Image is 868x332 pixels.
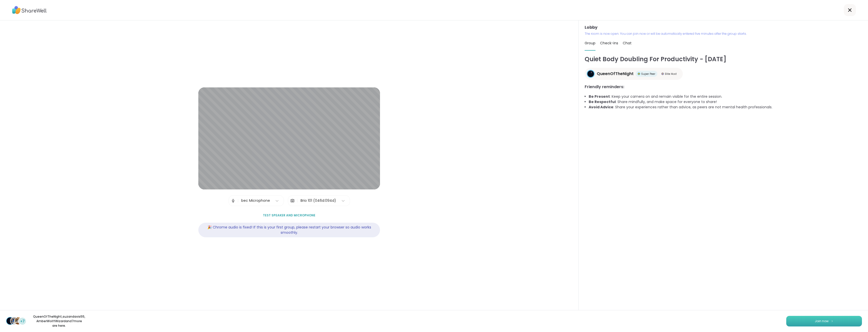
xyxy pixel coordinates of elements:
b: Be Respectful [589,99,616,104]
img: Microphone [231,196,235,206]
div: Brio 101 (046d:094d) [301,198,336,203]
h3: Friendly reminders: [585,84,862,90]
img: QueenOfTheNight [7,317,14,324]
img: ShareWell Logo [12,4,47,16]
li: : Keep your camera on and remain visible for the entire session. [589,94,862,99]
p: QueenOfTheNight , suzandavis55 , AmberWolffWizard and 7 more are here. [31,314,87,328]
span: Test speaker and microphone [263,213,315,218]
span: Elite Host [665,72,677,76]
span: Group [585,41,595,46]
div: 🎉 Chrome audio is fixed! If this is your first group, please restart your browser so audio works ... [198,223,380,237]
b: Be Present [589,94,610,99]
li: : Share mindfully, and make space for everyone to share! [589,99,862,105]
span: +7 [20,319,25,324]
img: ShareWell Logomark [831,320,834,322]
div: bec Microphone [241,198,270,203]
span: Check-ins [600,41,618,46]
span: QueenOfTheNight [597,71,634,77]
span: | [237,196,239,206]
img: Super Peer [638,73,640,75]
p: The room is now open. You can join now or will be automatically entered five minutes after the gr... [585,31,862,36]
li: : Share your experiences rather than advice, as peers are not mental health professionals. [589,105,862,110]
a: QueenOfTheNightQueenOfTheNightSuper PeerSuper PeerElite HostElite Host [585,68,683,80]
img: QueenOfTheNight [587,71,594,77]
img: suzandavis55 [11,317,18,324]
img: AmberWolffWizard [15,317,22,324]
h3: Lobby [585,24,862,30]
button: Join now [786,316,862,326]
span: Super Peer [641,72,655,76]
span: | [297,196,298,206]
span: Chat [623,41,632,46]
button: Test speaker and microphone [261,210,317,221]
span: Join now [815,319,829,323]
h1: Quiet Body Doubling For Productivity - [DATE] [585,55,862,64]
b: Avoid Advice [589,105,613,110]
img: Camera [290,196,295,206]
img: Elite Host [661,73,664,75]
